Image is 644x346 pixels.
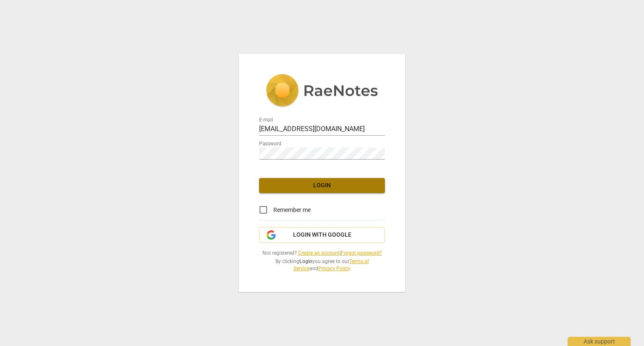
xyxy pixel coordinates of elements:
a: Create an account [298,250,340,256]
a: Forgot password? [341,250,382,256]
span: Login [266,181,378,190]
a: Privacy Policy [318,266,350,271]
div: Ask support [568,337,631,346]
img: 5ac2273c67554f335776073100b6d88f.svg [266,74,378,108]
span: By clicking you agree to our and . [259,258,385,272]
label: E-mail [259,118,273,123]
button: Login [259,178,385,193]
span: Login with Google [293,231,351,239]
span: Remember me [273,206,311,214]
button: Login with Google [259,227,385,243]
label: Password [259,142,281,147]
span: Not registered? | [259,250,385,257]
a: Terms of Service [293,258,369,271]
b: Login [299,258,312,264]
